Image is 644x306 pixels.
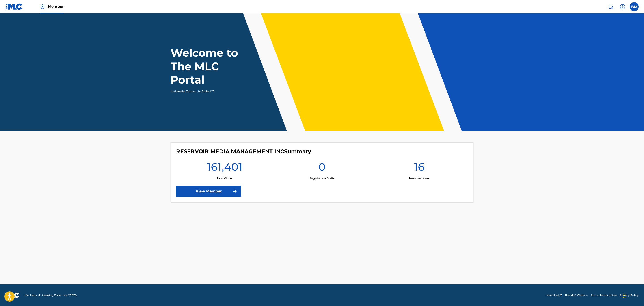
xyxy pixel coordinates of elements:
img: Top Rightsholder [40,4,45,9]
p: Registration Drafts [309,176,335,180]
span: Mechanical Licensing Collective © 2025 [25,293,77,297]
h1: Welcome to The MLC Portal [171,46,254,86]
a: Public Search [606,2,615,11]
a: Need Help? [546,293,562,297]
img: f7272a7cc735f4ea7f67.svg [232,189,238,194]
div: Help [618,2,627,11]
h4: RESERVOIR MEDIA MANAGEMENT INC [176,148,311,155]
img: logo [5,293,19,298]
p: Team Members [409,176,430,180]
div: User Menu [630,2,639,11]
h1: 16 [414,160,425,176]
a: Portal Terms of Use [591,293,617,297]
a: View Member [176,186,241,197]
h1: 0 [318,160,326,176]
p: It's time to Connect to Collect™! [171,89,248,93]
img: help [620,4,625,9]
a: Privacy Policy [620,293,639,297]
div: Drag [623,289,626,302]
span: Member [48,4,64,9]
img: search [608,4,614,9]
h1: 161,401 [207,160,242,176]
iframe: Chat Widget [622,284,644,306]
a: The MLC Website [565,293,588,297]
p: Total Works [217,176,233,180]
img: MLC Logo [5,3,23,10]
